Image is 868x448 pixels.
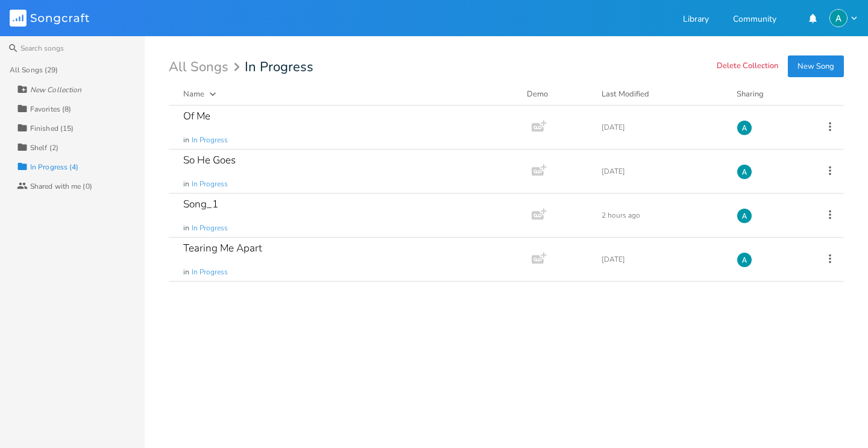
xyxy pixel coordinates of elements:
button: Last Modified [602,88,722,100]
div: Tearing Me Apart [183,243,262,253]
span: in [183,267,189,277]
div: All Songs (29) [10,66,58,74]
div: Song_1 [183,199,218,209]
div: Shelf (2) [30,144,58,151]
span: In Progress [192,135,228,145]
button: Name [183,88,512,100]
div: Last Modified [602,89,649,99]
span: In Progress [192,223,228,233]
img: Alex [737,120,752,136]
span: in [183,223,189,233]
div: Sharing [737,88,809,100]
a: Community [733,15,776,25]
span: In Progress [192,267,228,277]
img: Alex [737,208,752,224]
span: In Progress [192,179,228,189]
button: Delete Collection [717,62,778,72]
div: Of Me [183,111,210,121]
a: Library [683,15,709,25]
div: So He Goes [183,155,236,165]
div: Favorites (8) [30,106,71,113]
div: New Collection [30,86,81,93]
span: in [183,135,189,145]
button: New Song [788,55,844,77]
div: [DATE] [602,124,722,131]
img: Alex [737,252,752,268]
div: Finished (15) [30,125,74,132]
div: Demo [527,88,587,100]
div: Name [183,89,204,99]
div: All Songs [169,62,244,73]
div: Shared with me (0) [30,183,92,190]
div: [DATE] [602,168,722,175]
div: In Progress (4) [30,163,79,171]
div: 2 hours ago [602,212,722,219]
span: In Progress [245,60,313,74]
img: Alex [737,164,752,180]
span: in [183,179,189,189]
div: [DATE] [602,256,722,263]
img: Alex [829,9,848,27]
